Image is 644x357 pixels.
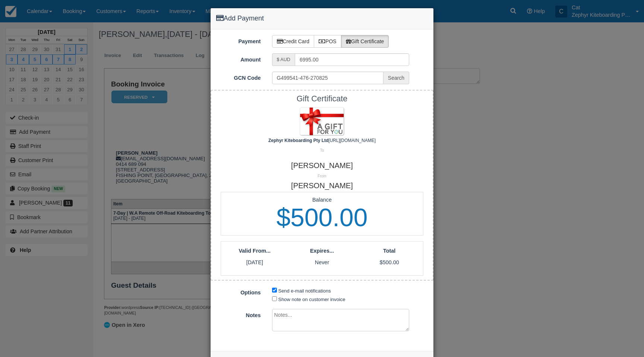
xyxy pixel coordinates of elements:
[383,248,395,254] strong: Total
[206,94,438,103] h1: Gift Certificate
[356,259,423,266] p: $500.00
[206,148,438,153] p: To
[221,196,423,204] p: Balance
[206,154,438,170] h2: [PERSON_NAME]
[211,72,266,82] label: GCN Code
[211,286,266,297] label: Options
[268,138,328,143] strong: Zephyr Kiteboarding Pty Ltd
[341,35,389,48] label: Gift Certificate
[272,35,315,48] label: Credit Card
[239,248,271,254] strong: Valid From...
[278,297,345,302] label: Show note on customer invoice
[295,53,409,66] input: Valid amount required.
[277,57,290,62] small: $ AUD
[268,138,376,143] span: [URL][DOMAIN_NAME]
[211,53,266,64] label: Amount
[310,248,334,254] strong: Expires...
[216,14,428,23] h4: Add Payment
[278,288,331,294] label: Send e-mail notifications
[211,35,266,45] label: Payment
[383,72,409,84] span: Search
[288,259,356,266] p: Never
[206,174,438,179] p: From
[221,204,423,231] h1: $500.00
[211,309,266,319] label: Notes
[221,259,288,266] p: [DATE]
[299,107,345,136] img: Lgc_logo_settings-gc_logo
[314,35,341,48] label: POS
[272,72,383,84] input: Enter Gift Certificate Code
[206,180,438,192] h2: [PERSON_NAME]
